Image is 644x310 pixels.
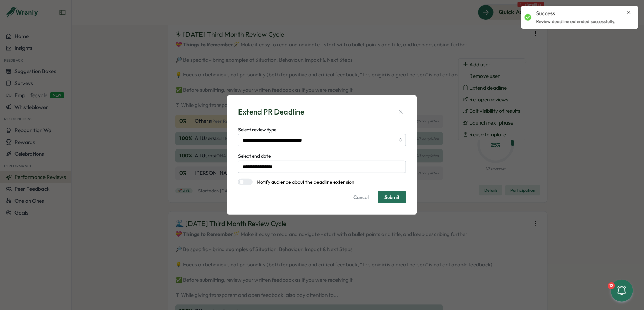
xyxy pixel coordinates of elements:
[626,10,632,15] button: Close notification
[378,191,406,203] button: Submit
[238,126,276,134] label: Select review type
[353,191,369,203] span: Cancel
[253,179,354,185] label: Notify audience about the deadline extension
[536,10,555,17] p: Success
[611,280,633,302] button: 12
[238,107,304,117] div: Extend PR Deadline
[238,153,271,160] label: Select end date
[608,282,615,289] div: 12
[536,19,616,25] p: Review deadline extended successfully.
[347,191,375,203] button: Cancel
[384,195,399,200] span: Submit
